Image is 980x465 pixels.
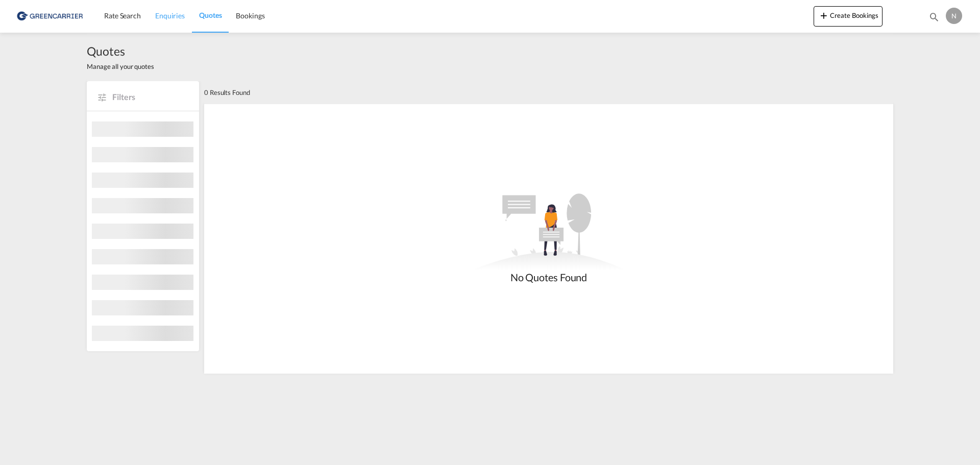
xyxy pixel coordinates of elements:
[15,5,84,28] img: 609dfd708afe11efa14177256b0082fb.png
[199,11,222,19] span: Quotes
[928,11,940,22] md-icon: icon-magnify
[814,6,883,27] button: icon-plus 400-fgCreate Bookings
[928,11,940,27] div: icon-magnify
[204,81,250,104] div: 0 Results Found
[236,11,264,20] span: Bookings
[946,8,962,24] div: N
[87,43,154,59] span: Quotes
[818,9,830,21] md-icon: icon-plus 400-fg
[87,62,154,71] span: Manage all your quotes
[472,193,625,270] md-icon: assets/icons/custom/empty_quotes.svg
[104,11,141,20] span: Rate Search
[472,270,625,284] div: No Quotes Found
[112,91,189,103] span: Filters
[155,11,185,20] span: Enquiries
